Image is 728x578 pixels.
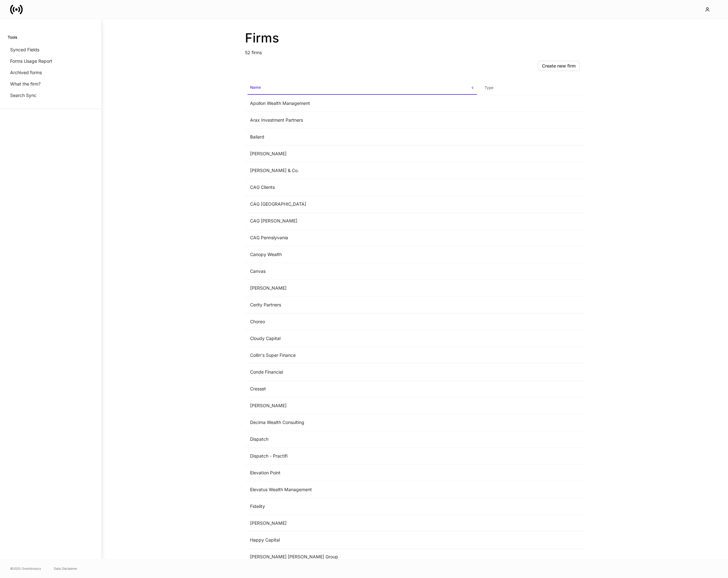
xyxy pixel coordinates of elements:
td: Cloudy Capital [245,330,480,347]
span: Name [248,81,477,95]
td: CAG [PERSON_NAME] [245,213,480,229]
td: Bailard [245,129,480,145]
td: [PERSON_NAME] & Co. [245,162,480,179]
p: Archived forms [10,69,42,76]
p: Synced Fields [10,47,39,53]
h6: Tools [8,34,17,40]
button: Create new firm [538,61,580,71]
a: Search Sync [8,90,93,101]
td: Decima Wealth Consulting [245,414,480,431]
a: What the firm? [8,78,93,90]
td: Canvas [245,263,480,280]
td: CAG Pennslyvania [245,229,480,246]
a: Synced Fields [8,44,93,55]
td: Elevatus Wealth Management [245,481,480,498]
p: 52 firms [245,46,585,56]
td: Dispatch - Practifi [245,448,480,465]
td: Arax Investment Partners [245,112,480,129]
td: [PERSON_NAME] [245,280,480,297]
span: Type [482,81,582,94]
h2: Firms [245,30,585,46]
td: Canopy Wealth [245,246,480,263]
td: Cresset [245,381,480,397]
h6: Name [250,84,261,90]
a: Forms Usage Report [8,55,93,67]
a: Data Disclaimer [54,566,77,571]
td: [PERSON_NAME] [245,515,480,532]
td: Dispatch [245,431,480,448]
td: Cerity Partners [245,297,480,313]
td: [PERSON_NAME] [245,145,480,162]
td: Conde Financial [245,364,480,381]
td: Apollon Wealth Management [245,95,480,112]
td: CAG [GEOGRAPHIC_DATA] [245,196,480,213]
span: © 2025 OneAdvisory [10,566,41,571]
p: Forms Usage Report [10,58,52,64]
div: Create new firm [542,63,576,69]
p: What the firm? [10,81,41,87]
td: [PERSON_NAME] [PERSON_NAME] Group [245,549,480,565]
td: Fidelity [245,498,480,515]
td: Elevation Point [245,465,480,481]
h6: Type [485,85,493,91]
td: [PERSON_NAME] [245,397,480,414]
td: Happy Capital [245,532,480,549]
p: Search Sync [10,92,36,99]
a: Archived forms [8,67,93,78]
td: CAG Clients [245,179,480,196]
td: Choreo [245,313,480,330]
td: Collin's Super Finance [245,347,480,364]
